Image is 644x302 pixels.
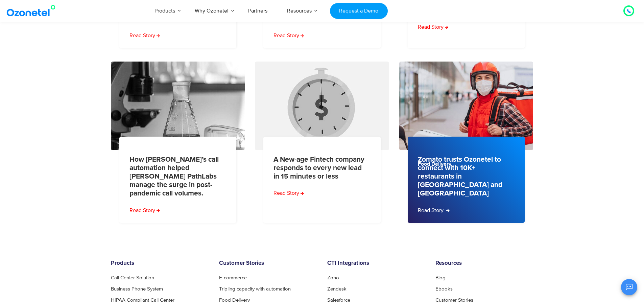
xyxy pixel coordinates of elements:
a: Tripling capacity with automation [219,286,291,292]
button: Open chat [621,279,637,295]
h6: Customer Stories [219,260,317,267]
a: Read more about How Healthcare at Home streamlined Home Care for patients with Ozonetel’s Contact... [273,31,304,40]
a: Zoho [327,275,339,280]
a: Blog [435,275,446,280]
h6: Resources [435,260,533,267]
a: Call Center Solution [111,275,154,280]
a: Zendesk [327,286,347,292]
a: Business Phone System [111,286,163,292]
a: Read more about How Ozonetel’s call automation helped Dr Lal PathLabs manage the surge in post-pa... [129,206,160,214]
a: How [PERSON_NAME]’s call automation helped [PERSON_NAME] PathLabs manage the surge in post-pandem... [129,155,222,198]
a: Read more about A New-age Fintech company responds to every new lead in 15 minutes or less [273,189,304,197]
a: Ebooks [435,286,453,292]
h6: CTI Integrations [327,260,425,267]
h6: Products [111,260,209,267]
a: A New-age Fintech company responds to every new lead in 15 minutes or less [273,155,366,181]
a: Zomato trusts Ozonetel to connect with 10K+ restaurants in [GEOGRAPHIC_DATA] and [GEOGRAPHIC_DATA] [418,155,511,198]
a: E-commerce [219,275,247,280]
a: Read more about How the World’s Largest Insurance Scheme’s Helpline transformed Agent Performance... [129,31,160,40]
a: Read more about Zomato trusts Ozonetel to connect with 10K+ restaurants in India and the UAE [418,206,450,214]
div: Food Delivery [408,153,533,167]
a: Read more about Lifeshield Insurance doubles conversions with an Ozonetel – HubSpot integration [418,23,448,31]
a: Request a Demo [330,3,388,19]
